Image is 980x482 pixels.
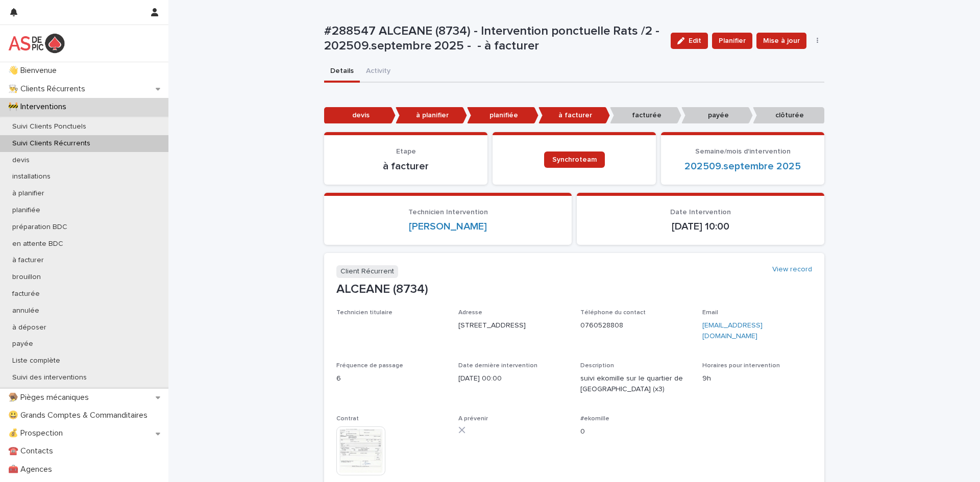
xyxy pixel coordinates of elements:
[324,61,360,83] button: Details
[4,206,48,215] p: planifiée
[580,310,646,316] span: Téléphone du contact
[580,416,609,422] span: #ekomille
[702,373,812,384] p: 9h
[719,36,746,46] span: Planifier
[4,223,76,232] p: préparation BDC
[336,373,446,384] p: 6
[458,373,568,384] p: [DATE] 00:00
[580,320,690,331] p: 0760528808
[324,107,396,124] p: devis
[544,151,605,168] a: Synchroteam
[671,33,708,49] button: Edit
[4,465,60,474] p: 🧰 Agences
[4,139,99,148] p: Suivi Clients Récurrents
[458,310,482,316] span: Adresse
[336,265,398,278] p: Client Récurrent
[681,107,753,124] p: payée
[702,363,780,369] span: Horaires pour intervention
[4,373,95,382] p: Suivi des interventions
[4,411,156,420] p: 😃 Grands Comptes & Commanditaires
[538,107,610,124] p: à facturer
[396,148,416,155] span: Etape
[4,84,93,94] p: 👨‍🍳 Clients Récurrents
[4,323,55,332] p: à déposer
[4,340,41,348] p: payée
[396,107,467,124] p: à planifier
[458,363,537,369] span: Date dernière intervention
[756,33,806,49] button: Mise à jour
[684,160,801,172] a: 202509.septembre 2025
[8,33,65,54] img: yKcqic14S0S6KrLdrqO6
[772,265,812,274] a: View record
[336,282,812,297] p: ALCEANE (8734)
[4,428,71,438] p: 💰 Prospection
[589,220,812,233] p: [DATE] 10:00
[552,156,597,163] span: Synchroteam
[610,107,681,124] p: facturée
[4,446,61,456] p: ☎️ Contacts
[4,240,71,248] p: en attente BDC
[360,61,397,83] button: Activity
[763,36,800,46] span: Mise à jour
[753,107,824,124] p: clôturée
[580,373,690,395] p: suivi ekomille sur le quartier de [GEOGRAPHIC_DATA] (x3)
[336,363,403,369] span: Fréquence de passage
[458,320,568,331] p: [STREET_ADDRESS]
[336,416,359,422] span: Contrat
[458,416,488,422] span: A prévenir
[409,220,487,233] a: [PERSON_NAME]
[467,107,538,124] p: planifiée
[4,172,59,181] p: installations
[336,310,393,316] span: Technicien titulaire
[4,256,52,265] p: à facturer
[702,310,718,316] span: Email
[408,209,488,216] span: Technicien Intervention
[4,307,47,315] p: annulée
[670,209,731,216] span: Date Intervention
[4,357,68,365] p: Liste complète
[4,393,97,402] p: 🪤 Pièges mécaniques
[4,122,94,131] p: Suivi Clients Ponctuels
[580,426,690,437] p: 0
[4,66,65,75] p: 👋 Bienvenue
[4,156,38,165] p: devis
[336,160,475,172] p: à facturer
[689,37,701,44] span: Edit
[324,24,663,54] p: #288547 ALCEANE (8734) - Intervention ponctuelle Rats /2 - 202509.septembre 2025 - - à facturer
[4,273,49,282] p: brouillon
[4,102,75,112] p: 🚧 Interventions
[695,148,791,155] span: Semaine/mois d'intervention
[4,290,48,298] p: facturée
[702,322,763,340] a: [EMAIL_ADDRESS][DOMAIN_NAME]
[580,363,614,369] span: Description
[712,33,752,49] button: Planifier
[4,189,53,198] p: à planifier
